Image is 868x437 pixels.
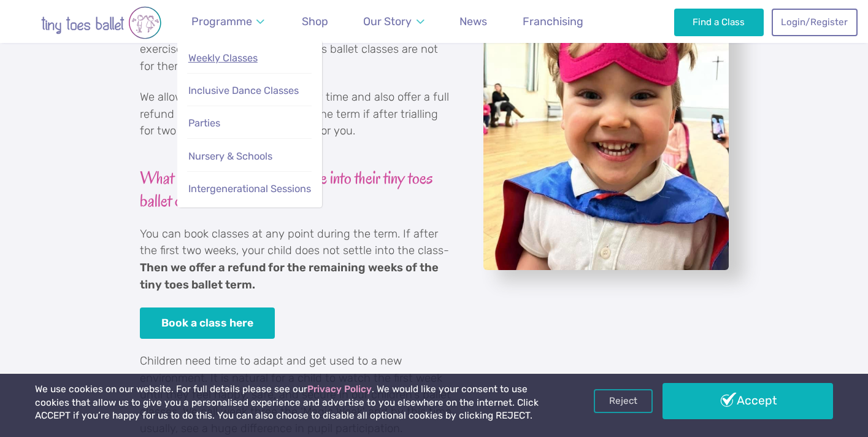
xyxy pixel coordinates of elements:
[523,15,583,28] span: Franchising
[772,9,858,36] a: Login/Register
[187,79,312,104] a: Inclusive Dance Classes
[459,15,487,28] span: News
[188,150,272,162] span: Nursery & Schools
[35,383,554,423] p: We use cookies on our website. For full details please see our . We would like your consent to us...
[186,8,271,36] a: Programme
[188,183,311,195] span: Intergenerational Sessions
[302,15,328,28] span: Shop
[674,9,764,36] a: Find a Class
[140,307,275,339] a: Book a class here
[517,8,589,36] a: Franchising
[140,89,453,140] p: We allow you to join the term at any time and also offer a full refund on the remaining weeks of ...
[188,52,258,64] span: Weekly Classes
[454,8,493,36] a: News
[188,117,220,129] span: Parties
[594,389,653,412] a: Reject
[307,384,372,395] a: Privacy Policy
[188,85,299,96] span: Inclusive Dance Classes
[363,15,412,28] span: Our Story
[140,261,439,292] strong: Then we offer a refund for the remaining weeks of the tiny toes ballet term.
[140,226,453,293] p: You can book classes at any point during the term. If after the first two weeks, your child does ...
[358,8,430,36] a: Our Story
[140,167,453,212] h3: What if my child does not settle into their tiny toes ballet class?
[187,177,312,202] a: Intergenerational Sessions
[296,8,334,36] a: Shop
[15,6,187,39] img: tiny toes ballet
[191,15,252,28] span: Programme
[187,111,312,136] a: Parties
[187,144,312,169] a: Nursery & Schools
[187,46,312,71] a: Weekly Classes
[663,383,834,419] a: Accept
